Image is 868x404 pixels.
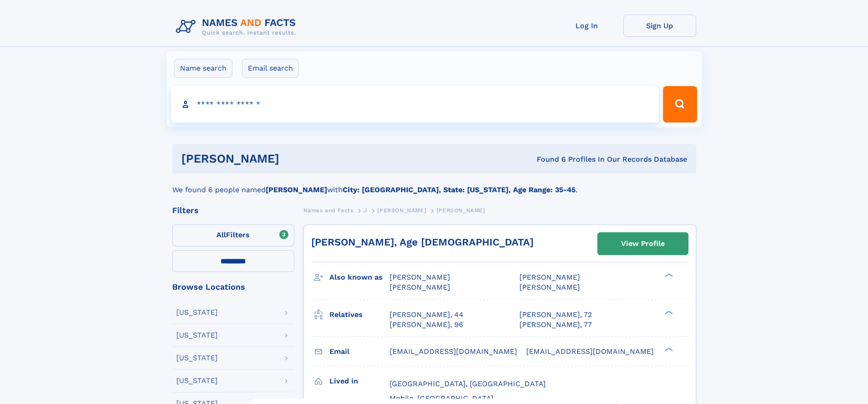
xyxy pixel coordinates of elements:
[390,394,493,403] span: Mobile, [GEOGRAPHIC_DATA]
[172,283,294,291] div: Browse Locations
[408,154,687,164] div: Found 6 Profiles In Our Records Database
[176,354,218,362] div: [US_STATE]
[329,344,390,359] h3: Email
[377,207,426,214] span: [PERSON_NAME]
[623,15,696,37] a: Sign Up
[663,346,673,352] div: ❯
[176,377,218,384] div: [US_STATE]
[598,233,688,255] a: View Profile
[181,153,408,164] h1: [PERSON_NAME]
[266,185,327,194] b: [PERSON_NAME]
[437,207,485,214] span: [PERSON_NAME]
[364,207,367,214] span: J
[242,59,299,78] label: Email search
[176,332,218,339] div: [US_STATE]
[519,283,580,291] span: [PERSON_NAME]
[171,86,659,123] input: search input
[526,347,654,356] span: [EMAIL_ADDRESS][DOMAIN_NAME]
[550,15,623,37] a: Log In
[329,307,390,322] h3: Relatives
[176,309,218,316] div: [US_STATE]
[390,273,450,281] span: [PERSON_NAME]
[364,205,367,216] a: J
[172,15,303,39] img: Logo Names and Facts
[390,347,517,356] span: [EMAIL_ADDRESS][DOMAIN_NAME]
[519,320,592,330] a: [PERSON_NAME], 77
[343,185,575,194] b: City: [GEOGRAPHIC_DATA], State: [US_STATE], Age Range: 35-45
[174,59,232,78] label: Name search
[172,225,294,246] label: Filters
[663,272,673,278] div: ❯
[329,270,390,285] h3: Also known as
[519,273,580,281] span: [PERSON_NAME]
[377,205,426,216] a: [PERSON_NAME]
[216,230,226,239] span: All
[390,283,450,291] span: [PERSON_NAME]
[663,309,673,315] div: ❯
[172,174,696,195] div: We found 6 people named with .
[390,310,463,320] a: [PERSON_NAME], 44
[519,310,592,320] a: [PERSON_NAME], 72
[390,379,546,388] span: [GEOGRAPHIC_DATA], [GEOGRAPHIC_DATA]
[303,205,354,216] a: Names and Facts
[329,373,390,389] h3: Lived in
[621,233,665,254] div: View Profile
[390,320,463,330] a: [PERSON_NAME], 96
[172,206,294,215] div: Filters
[311,236,534,248] a: [PERSON_NAME], Age [DEMOGRAPHIC_DATA]
[663,86,697,123] button: Search Button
